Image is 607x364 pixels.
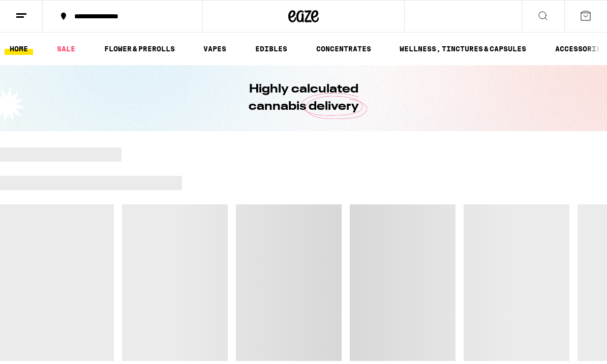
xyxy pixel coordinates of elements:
[5,43,33,55] a: HOME
[52,43,80,55] a: SALE
[198,43,231,55] a: VAPES
[311,43,376,55] a: CONCENTRATES
[99,43,180,55] a: FLOWER & PREROLLS
[220,81,387,115] h1: Highly calculated cannabis delivery
[250,43,292,55] a: EDIBLES
[394,43,531,55] a: WELLNESS, TINCTURES & CAPSULES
